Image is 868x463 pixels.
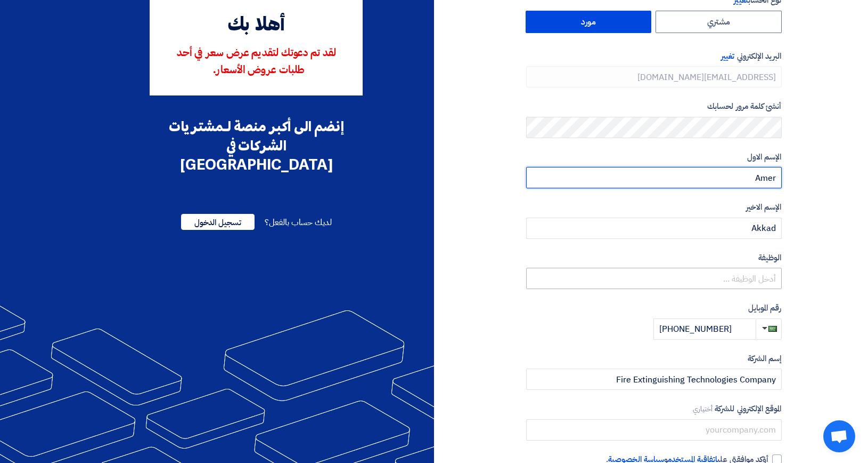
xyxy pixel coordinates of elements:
span: لديك حساب بالفعل؟ [265,216,331,229]
span: تغيير [721,50,734,62]
label: الوظيفة [526,252,782,264]
div: دردشة مفتوحة [823,420,855,452]
span: تسجيل الدخول [181,214,255,230]
span: لقد تم دعوتك لتقديم عرض سعر في أحد طلبات عروض الأسعار. [177,48,336,76]
label: أنشئ كلمة مرور لحسابك [526,100,782,113]
input: أدخل الإسم الاول ... [526,167,782,188]
input: أدخل إسم الشركة ... [526,369,782,390]
input: yourcompany.com [526,419,782,441]
label: الإسم الاخير [526,201,782,213]
a: تسجيل الدخول [181,216,255,229]
label: الإسم الاول [526,151,782,163]
input: أدخل الوظيفة ... [526,268,782,289]
label: رقم الموبايل [526,302,782,314]
div: إنضم الى أكبر منصة لـمشتريات الشركات في [GEOGRAPHIC_DATA] [150,117,363,174]
input: أدخل رقم الموبايل ... [653,318,756,340]
input: أدخل بريد العمل الإلكتروني الخاص بك ... [526,66,782,87]
span: أختياري [693,404,713,414]
input: أدخل الإسم الاخير ... [526,218,782,239]
div: أهلا بك [165,11,348,40]
label: الموقع الإلكتروني للشركة [526,403,782,415]
label: مورد [526,11,652,33]
label: البريد الإلكتروني [526,50,782,62]
label: إسم الشركة [526,353,782,365]
label: مشتري [656,11,782,33]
